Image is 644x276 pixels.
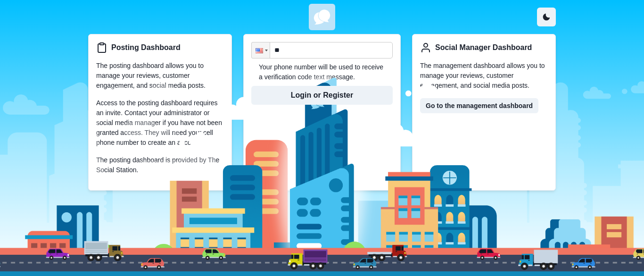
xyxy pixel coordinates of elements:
h5: Posting Dashboard [111,43,181,52]
h5: Social Manager Dashboard [435,43,532,52]
a: Go to the management dashboard [420,98,538,113]
button: Toggle Mode [537,8,556,26]
div: United States: + 1 [252,42,270,58]
img: u8dYElcwoIgCIIgCIIgCIIgCIIgCIIgCIIgCIIgCIIgCIIgCIIgCIIgCIIgCIIgCIKgBfgfhTKg+uHK8RYAAAAASUVORK5CYII= [311,6,333,28]
button: Login or Register [251,86,393,105]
